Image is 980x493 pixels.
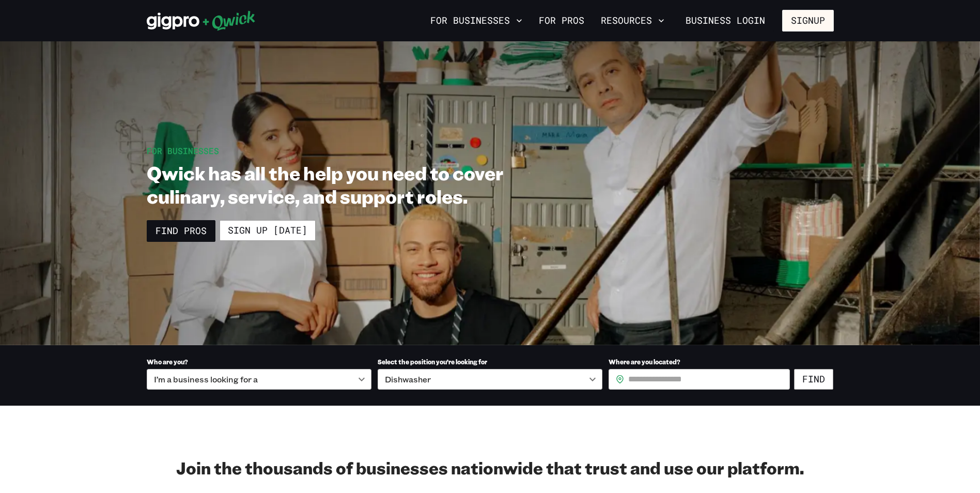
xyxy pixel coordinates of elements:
button: Resources [597,12,668,29]
a: Sign up [DATE] [220,220,316,241]
button: Find [794,369,833,390]
div: Dishwasher [378,369,602,390]
span: Select the position you’re looking for [378,358,487,366]
a: For Pros [535,12,588,29]
button: Signup [782,10,834,32]
button: For Businesses [426,12,526,29]
span: Where are you located? [609,358,680,366]
span: For Businesses [147,145,219,156]
span: Who are you? [147,358,188,366]
h1: Qwick has all the help you need to cover culinary, service, and support roles. [147,161,559,208]
div: I’m a business looking for a [147,369,371,390]
a: Find Pros [147,220,215,242]
h2: Join the thousands of businesses nationwide that trust and use our platform. [147,457,834,478]
a: Business Login [677,10,774,32]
